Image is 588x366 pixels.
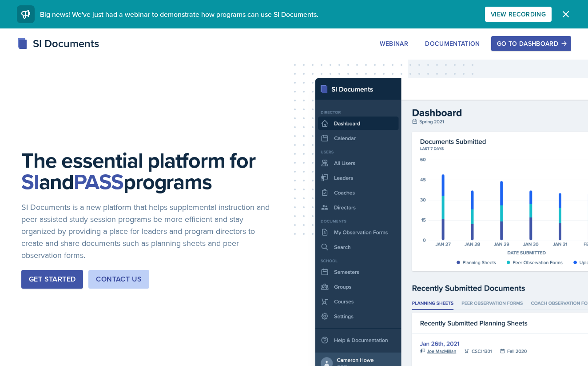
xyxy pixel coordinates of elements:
[40,9,318,19] span: Big news! We've just had a webinar to demonstrate how programs can use SI Documents.
[88,270,149,289] button: Contact Us
[419,36,486,51] button: Documentation
[374,36,414,51] button: Webinar
[485,7,552,22] button: View Recording
[29,274,75,285] div: Get Started
[497,40,565,47] div: Go to Dashboard
[96,274,142,285] div: Contact Us
[17,36,99,52] div: SI Documents
[491,36,571,51] button: Go to Dashboard
[21,270,83,289] button: Get Started
[425,40,480,47] div: Documentation
[380,40,408,47] div: Webinar
[491,11,546,18] div: View Recording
